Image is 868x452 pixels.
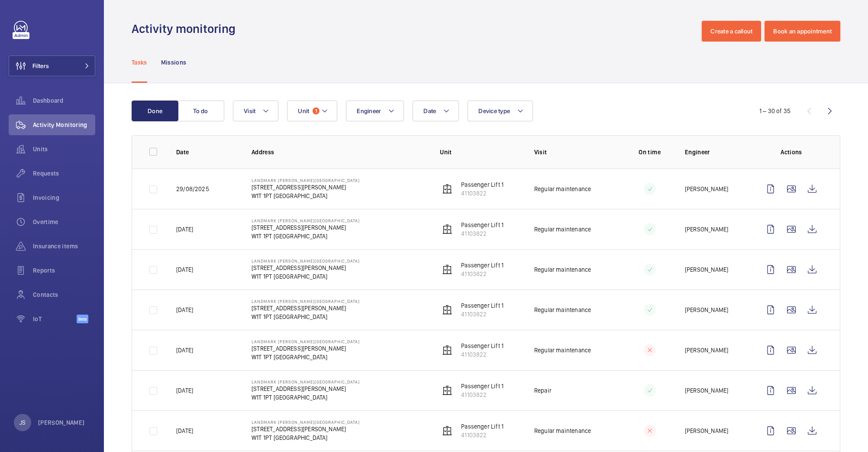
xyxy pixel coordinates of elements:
[132,58,147,67] p: Tasks
[765,21,840,42] button: Book an appointment
[252,183,360,192] p: [STREET_ADDRESS][PERSON_NAME]
[760,148,823,156] p: Actions
[759,107,791,115] div: 1 – 30 of 35
[413,101,459,121] button: Date
[461,390,503,399] p: 41103822
[252,312,360,321] p: W1T 1PT [GEOGRAPHIC_DATA]
[33,169,95,178] span: Requests
[176,306,193,314] p: [DATE]
[33,290,95,299] span: Contacts
[442,224,452,234] img: elevator.svg
[468,101,533,121] button: Device type
[252,299,360,304] p: Landmark [PERSON_NAME][GEOGRAPHIC_DATA]
[177,101,224,121] button: To do
[440,148,520,156] p: Unit
[461,270,503,278] p: 41103822
[685,426,728,435] p: [PERSON_NAME]
[442,345,452,355] img: elevator.svg
[685,185,728,193] p: [PERSON_NAME]
[461,261,503,270] p: Passenger Lift 1
[534,346,591,354] p: Regular maintenance
[461,350,503,359] p: 41103822
[252,218,360,223] p: Landmark [PERSON_NAME][GEOGRAPHIC_DATA]
[252,393,360,402] p: W1T 1PT [GEOGRAPHIC_DATA]
[252,148,426,156] p: Address
[685,346,728,354] p: [PERSON_NAME]
[252,263,360,272] p: [STREET_ADDRESS][PERSON_NAME]
[534,148,615,156] p: Visit
[461,431,503,439] p: 41103822
[346,101,404,121] button: Engineer
[442,385,452,396] img: elevator.svg
[176,386,193,395] p: [DATE]
[33,193,95,202] span: Invoicing
[161,58,187,67] p: Missions
[33,315,77,323] span: IoT
[252,223,360,232] p: [STREET_ADDRESS][PERSON_NAME]
[461,180,503,189] p: Passenger Lift 1
[233,101,278,121] button: Visit
[33,145,95,153] span: Units
[33,120,95,129] span: Activity Monitoring
[252,433,360,442] p: W1T 1PT [GEOGRAPHIC_DATA]
[252,232,360,241] p: W1T 1PT [GEOGRAPHIC_DATA]
[442,426,452,436] img: elevator.svg
[534,185,591,193] p: Regular maintenance
[252,384,360,393] p: [STREET_ADDRESS][PERSON_NAME]
[685,148,746,156] p: Engineer
[252,304,360,312] p: [STREET_ADDRESS][PERSON_NAME]
[132,101,178,121] button: Done
[461,422,503,431] p: Passenger Lift 1
[442,305,452,315] img: elevator.svg
[33,218,95,226] span: Overtime
[287,101,337,121] button: Unit1
[685,306,728,314] p: [PERSON_NAME]
[252,419,360,425] p: Landmark [PERSON_NAME][GEOGRAPHIC_DATA]
[313,107,319,114] span: 1
[461,382,503,390] p: Passenger Lift 1
[252,344,360,353] p: [STREET_ADDRESS][PERSON_NAME]
[252,379,360,384] p: Landmark [PERSON_NAME][GEOGRAPHIC_DATA]
[461,189,503,198] p: 41103822
[252,353,360,361] p: W1T 1PT [GEOGRAPHIC_DATA]
[534,386,552,395] p: Repair
[176,265,193,274] p: [DATE]
[77,315,88,323] span: Beta
[252,425,360,433] p: [STREET_ADDRESS][PERSON_NAME]
[478,107,510,114] span: Device type
[252,258,360,263] p: Landmark [PERSON_NAME][GEOGRAPHIC_DATA]
[534,265,591,274] p: Regular maintenance
[442,264,452,275] img: elevator.svg
[33,242,95,250] span: Insurance items
[32,62,49,70] span: Filters
[244,107,255,114] span: Visit
[176,225,193,234] p: [DATE]
[461,221,503,229] p: Passenger Lift 1
[442,184,452,194] img: elevator.svg
[33,96,95,105] span: Dashboard
[685,225,728,234] p: [PERSON_NAME]
[685,265,728,274] p: [PERSON_NAME]
[9,55,95,76] button: Filters
[461,341,503,350] p: Passenger Lift 1
[423,107,436,114] span: Date
[38,418,85,427] p: [PERSON_NAME]
[534,306,591,314] p: Regular maintenance
[252,272,360,281] p: W1T 1PT [GEOGRAPHIC_DATA]
[461,229,503,238] p: 41103822
[461,301,503,310] p: Passenger Lift 1
[252,192,360,200] p: W1T 1PT [GEOGRAPHIC_DATA]
[298,107,309,114] span: Unit
[176,346,193,354] p: [DATE]
[176,426,193,435] p: [DATE]
[252,339,360,344] p: Landmark [PERSON_NAME][GEOGRAPHIC_DATA]
[702,21,761,42] button: Create a callout
[132,21,241,37] h1: Activity monitoring
[534,225,591,234] p: Regular maintenance
[461,310,503,319] p: 41103822
[252,178,360,183] p: Landmark [PERSON_NAME][GEOGRAPHIC_DATA]
[685,386,728,395] p: [PERSON_NAME]
[176,185,209,193] p: 29/08/2025
[357,107,381,114] span: Engineer
[628,148,671,156] p: On time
